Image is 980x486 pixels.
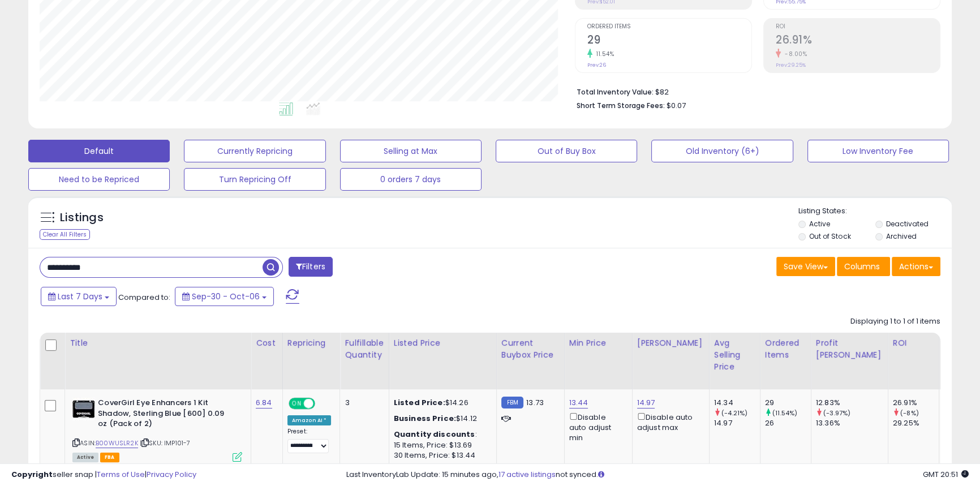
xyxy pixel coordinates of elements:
[58,291,102,302] span: Last 7 Days
[798,206,952,217] p: Listing States:
[776,257,835,276] button: Save View
[569,411,624,443] div: Disable auto adjust min
[496,140,637,162] button: Out of Buy Box
[714,398,760,408] div: 14.34
[72,398,95,420] img: 41G6folx5iL._SL40_.jpg
[11,470,196,480] div: seller snap | |
[526,397,544,408] span: 13.73
[287,415,332,425] div: Amazon AI *
[781,50,807,58] small: -8.00%
[394,337,492,349] div: Listed Price
[346,470,969,480] div: Last InventoryLab Update: 15 minutes ago, not synced.
[60,210,104,226] h5: Listings
[809,219,830,229] label: Active
[394,429,488,440] div: :
[340,168,482,191] button: 0 orders 7 days
[569,397,588,408] a: 13.44
[28,168,170,191] button: Need to be Repriced
[345,398,380,408] div: 3
[577,101,665,110] b: Short Term Storage Fees:
[256,337,278,349] div: Cost
[816,337,883,361] div: Profit [PERSON_NAME]
[816,418,888,428] div: 13.36%
[287,428,332,453] div: Preset:
[70,337,246,349] div: Title
[651,140,793,162] button: Old Inventory (6+)
[97,469,145,480] a: Terms of Use
[394,398,488,408] div: $14.26
[40,229,90,240] div: Clear All Filters
[837,257,890,276] button: Columns
[569,337,627,349] div: Min Price
[893,418,939,428] div: 29.25%
[96,438,138,448] a: B00WUSLR2K
[844,261,880,272] span: Columns
[100,453,119,462] span: FBA
[765,398,811,408] div: 29
[140,438,191,448] span: | SKU: IMP101-7
[900,408,919,418] small: (-8%)
[72,398,242,461] div: ASIN:
[287,337,336,349] div: Repricing
[340,140,482,162] button: Selling at Max
[41,287,117,306] button: Last 7 Days
[587,62,606,68] small: Prev: 26
[714,337,755,373] div: Avg Selling Price
[394,450,488,461] div: 30 Items, Price: $13.44
[394,413,456,424] b: Business Price:
[290,399,304,408] span: ON
[501,397,523,408] small: FBM
[637,337,704,349] div: [PERSON_NAME]
[501,337,560,361] div: Current Buybox Price
[587,33,751,49] h2: 29
[772,408,797,418] small: (11.54%)
[587,24,751,30] span: Ordered Items
[256,397,272,408] a: 6.84
[192,291,260,302] span: Sep-30 - Oct-06
[289,257,333,277] button: Filters
[886,219,929,229] label: Deactivated
[893,398,939,408] div: 26.91%
[184,168,325,191] button: Turn Repricing Off
[776,24,940,30] span: ROI
[893,337,934,349] div: ROI
[345,337,384,361] div: Fulfillable Quantity
[765,418,811,428] div: 26
[394,440,488,450] div: 15 Items, Price: $13.69
[11,469,53,480] strong: Copyright
[721,408,747,418] small: (-4.21%)
[28,140,170,162] button: Default
[637,397,655,408] a: 14.97
[147,469,196,480] a: Privacy Policy
[816,398,888,408] div: 12.83%
[577,87,654,97] b: Total Inventory Value:
[765,337,806,361] div: Ordered Items
[313,399,332,408] span: OFF
[637,411,700,433] div: Disable auto adjust max
[394,414,488,424] div: $14.12
[98,398,235,432] b: CoverGirl Eye Enhancers 1 Kit Shadow, Sterling Blue [600] 0.09 oz (Pack of 2)
[175,287,274,306] button: Sep-30 - Oct-06
[667,100,686,111] span: $0.07
[72,453,98,462] span: All listings currently available for purchase on Amazon
[184,140,325,162] button: Currently Repricing
[394,429,475,440] b: Quantity discounts
[592,50,614,58] small: 11.54%
[776,33,940,49] h2: 26.91%
[886,231,917,241] label: Archived
[714,418,760,428] div: 14.97
[776,62,806,68] small: Prev: 29.25%
[498,469,556,480] a: 17 active listings
[809,231,850,241] label: Out of Stock
[823,408,850,418] small: (-3.97%)
[892,257,940,276] button: Actions
[850,316,940,327] div: Displaying 1 to 1 of 1 items
[394,397,445,408] b: Listed Price:
[807,140,949,162] button: Low Inventory Fee
[923,469,969,480] span: 2025-10-14 20:51 GMT
[577,84,932,98] li: $82
[118,292,170,303] span: Compared to:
